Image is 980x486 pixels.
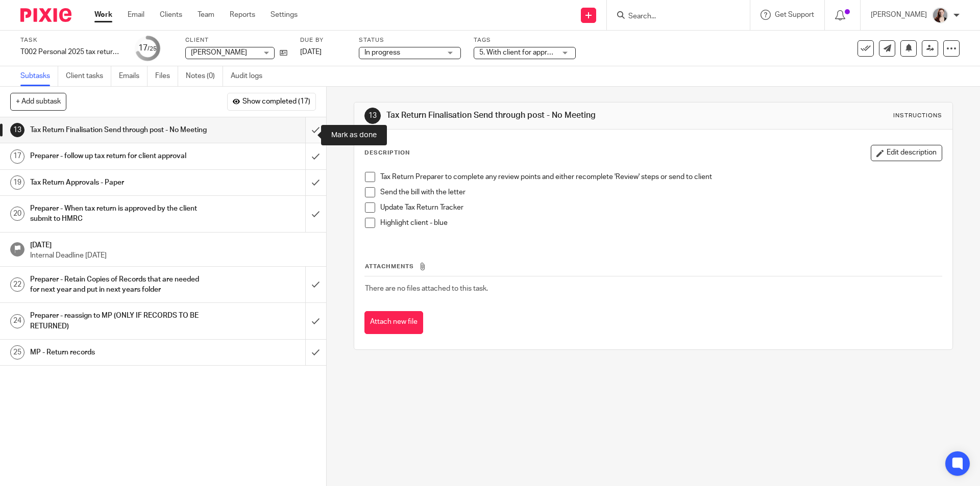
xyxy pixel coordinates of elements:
[10,314,24,328] div: 24
[10,93,66,110] button: + Add subtask
[380,187,941,197] p: Send the bill with the letter
[474,36,576,44] label: Tags
[160,10,182,20] a: Clients
[242,98,310,106] span: Show completed (17)
[198,10,214,20] a: Team
[775,11,814,18] span: Get Support
[627,12,719,21] input: Search
[128,10,144,20] a: Email
[30,201,207,227] h1: Preparer - When tax return is approved by the client submit to HMRC
[10,175,24,190] div: 19
[10,149,24,164] div: 17
[30,175,207,190] h1: Tax Return Approvals - Paper
[186,66,223,86] a: Notes (0)
[119,66,148,86] a: Emails
[227,93,316,110] button: Show completed (17)
[893,112,942,120] div: Instructions
[871,145,942,161] button: Edit description
[138,42,157,54] div: 17
[20,8,71,22] img: Pixie
[10,277,24,292] div: 22
[871,10,927,20] p: [PERSON_NAME]
[380,172,941,182] p: Tax Return Preparer to complete any review points and either recomplete 'Review' steps or send to...
[94,10,112,20] a: Work
[30,345,207,360] h1: MP - Return records
[300,48,322,56] span: [DATE]
[365,285,488,292] span: There are no files attached to this task.
[20,66,58,86] a: Subtasks
[30,122,207,138] h1: Tax Return Finalisation Send through post - No Meeting
[230,10,255,20] a: Reports
[20,47,122,57] div: T002 Personal 2025 tax return (non recurring)
[185,36,287,44] label: Client
[10,207,24,221] div: 20
[271,10,298,20] a: Settings
[380,202,941,213] p: Update Tax Return Tracker
[365,264,414,269] span: Attachments
[191,49,247,56] span: [PERSON_NAME]
[364,149,410,157] p: Description
[30,148,207,164] h1: Preparer - follow up tax return for client approval
[364,311,423,334] button: Attach new file
[30,308,207,334] h1: Preparer - reassign to MP (ONLY IF RECORDS TO BE RETURNED)
[380,218,941,228] p: Highlight client - blue
[364,108,381,124] div: 13
[364,49,400,56] span: In progress
[359,36,461,44] label: Status
[10,123,24,137] div: 13
[20,36,122,44] label: Task
[10,345,24,360] div: 25
[148,46,157,52] small: /25
[231,66,270,86] a: Audit logs
[300,36,346,44] label: Due by
[66,66,111,86] a: Client tasks
[386,110,675,121] h1: Tax Return Finalisation Send through post - No Meeting
[30,250,316,261] p: Internal Deadline [DATE]
[30,238,316,250] h1: [DATE]
[30,272,207,298] h1: Preparer - Retain Copies of Records that are needed for next year and put in next years folder
[155,66,178,86] a: Files
[932,7,948,23] img: High%20Res%20Andrew%20Price%20Accountants%20_Poppy%20Jakes%20Photography-3%20-%20Copy.jpg
[479,49,560,56] span: 5. With client for approval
